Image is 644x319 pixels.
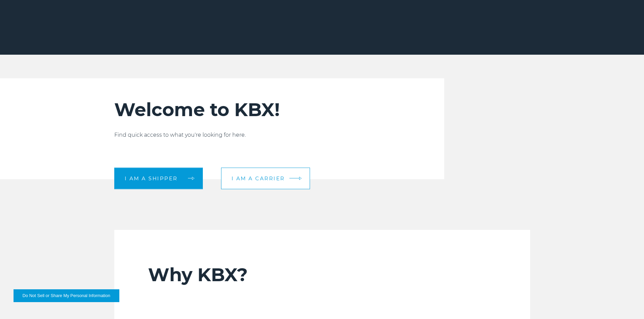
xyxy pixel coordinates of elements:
[114,131,404,139] p: Find quick access to what you're looking for here.
[114,167,203,189] a: I am a shipper arrow arrow
[221,167,310,189] a: I am a carrier arrow arrow
[299,177,302,180] img: arrow
[148,264,496,286] h2: Why KBX?
[232,176,285,181] span: I am a carrier
[114,99,404,121] h2: Welcome to KBX!
[14,289,119,302] button: Do Not Sell or Share My Personal Information
[125,176,178,181] span: I am a shipper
